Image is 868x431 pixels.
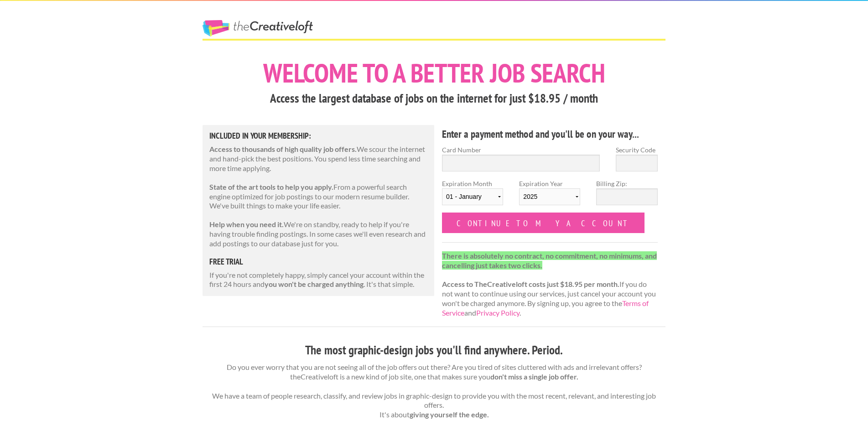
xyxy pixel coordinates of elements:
label: Billing Zip: [596,179,657,188]
h4: Enter a payment method and you'll be on your way... [442,127,658,141]
p: If you're not completely happy, simply cancel your account within the first 24 hours and . It's t... [209,270,427,290]
label: Expiration Year [519,179,580,213]
strong: There is absolutely no contract, no commitment, no minimums, and cancelling just takes two clicks. [442,251,657,270]
label: Expiration Month [442,179,503,213]
label: Security Code [616,145,658,155]
strong: giving yourself the edge. [410,410,489,419]
select: Expiration Month [442,188,503,205]
h3: Access the largest database of jobs on the internet for just $18.95 / month [203,90,665,107]
h5: free trial [209,258,427,266]
h5: Included in Your Membership: [209,132,427,140]
input: Continue to my account [442,213,645,233]
p: If you do not want to continue using our services, just cancel your account you won't be charged ... [442,251,658,318]
select: Expiration Year [519,188,580,205]
strong: Help when you need it. [209,220,284,228]
strong: Access to TheCreativeloft costs just $18.95 per month. [442,280,619,288]
a: The Creative Loft [203,20,313,36]
h3: The most graphic-design jobs you'll find anywhere. Period. [203,342,665,359]
a: Privacy Policy [476,308,520,317]
strong: State of the art tools to help you apply. [209,182,333,191]
a: Terms of Service [442,299,649,317]
h1: Welcome to a better job search [203,60,665,86]
p: Do you ever worry that you are not seeing all of the job offers out there? Are you tired of sites... [203,363,665,420]
strong: Access to thousands of high quality job offers. [209,145,357,153]
p: We're on standby, ready to help if you're having trouble finding postings. In some cases we'll ev... [209,220,427,248]
strong: don't miss a single job offer. [490,372,578,381]
p: From a powerful search engine optimized for job postings to our modern resume builder. We've buil... [209,182,427,211]
label: Card Number [442,145,600,155]
strong: you won't be charged anything [265,280,364,288]
p: We scour the internet and hand-pick the best positions. You spend less time searching and more ti... [209,145,427,173]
